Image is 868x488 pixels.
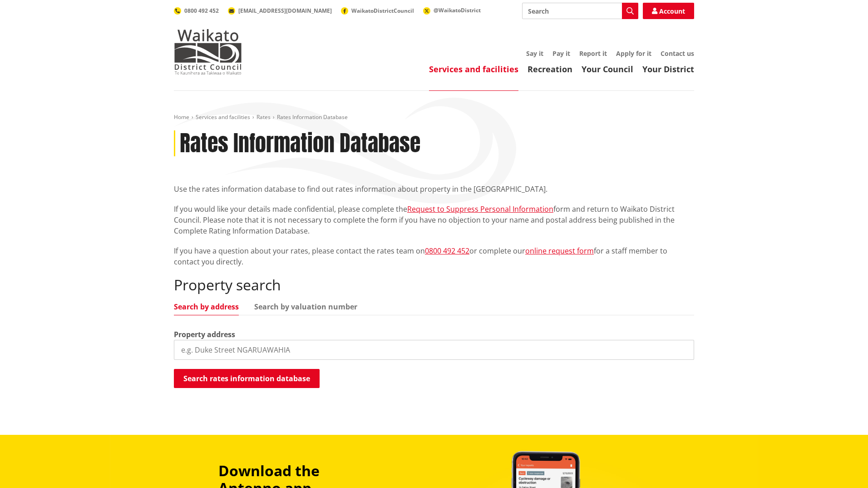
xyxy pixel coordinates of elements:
[238,7,332,15] span: [EMAIL_ADDRESS][DOMAIN_NAME]
[526,49,543,58] a: Say it
[582,64,633,75] a: Your Council
[174,276,694,294] h2: Property search
[174,204,694,236] p: If you would like your details made confidential, please complete the form and return to Waikato ...
[184,7,219,15] span: 0800 492 452
[174,340,694,360] input: e.g. Duke Street NGARUAWAHIA
[643,3,694,19] a: Account
[174,113,189,121] a: Home
[522,3,638,19] input: Search input
[174,7,219,15] a: 0800 492 452
[180,130,420,157] h1: Rates Information Database
[528,64,572,75] a: Recreation
[642,64,694,75] a: Your District
[616,49,651,58] a: Apply for it
[525,246,594,256] a: online request form
[407,204,553,214] a: Request to Suppress Personal Information
[425,246,469,256] a: 0800 492 452
[256,113,271,121] a: Rates
[429,64,518,75] a: Services and facilities
[228,7,332,15] a: [EMAIL_ADDRESS][DOMAIN_NAME]
[174,303,239,310] a: Search by address
[254,303,357,310] a: Search by valuation number
[661,49,694,58] a: Contact us
[552,49,570,58] a: Pay it
[434,6,481,14] span: @WaikatoDistrict
[174,184,694,194] p: Use the rates information database to find out rates information about property in the [GEOGRAPHI...
[174,114,694,121] nav: breadcrumb
[174,245,694,267] p: If you have a question about your rates, please contact the rates team on or complete our for a s...
[277,113,348,121] span: Rates Information Database
[341,7,414,15] a: WaikatoDistrictCouncil
[174,329,235,340] label: Property address
[351,7,414,15] span: WaikatoDistrictCouncil
[174,29,242,75] img: Waikato District Council - Te Kaunihera aa Takiwaa o Waikato
[196,113,250,121] a: Services and facilities
[579,49,607,58] a: Report it
[174,369,320,388] button: Search rates information database
[423,6,481,14] a: @WaikatoDistrict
